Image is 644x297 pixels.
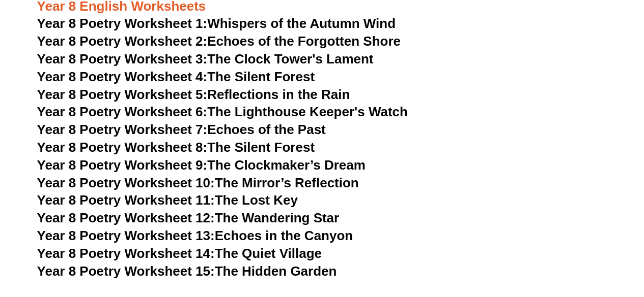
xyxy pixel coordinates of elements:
[37,104,408,119] a: Year 8 Poetry Worksheet 6:The Lighthouse Keeper's Watch
[37,140,208,155] span: Year 8 Poetry Worksheet 8:
[37,210,340,225] a: Year 8 Poetry Worksheet 12:The Wandering Star
[37,87,350,102] a: Year 8 Poetry Worksheet 5:Reflections in the Rain
[37,51,374,67] a: Year 8 Poetry Worksheet 3:The Clock Tower's Lament
[37,228,353,243] a: Year 8 Poetry Worksheet 13:Echoes in the Canyon
[37,104,208,119] span: Year 8 Poetry Worksheet 6:
[37,34,208,49] span: Year 8 Poetry Worksheet 2:
[37,122,208,137] span: Year 8 Poetry Worksheet 7:
[37,157,208,173] span: Year 8 Poetry Worksheet 9:
[37,175,359,190] a: Year 8 Poetry Worksheet 10:The Mirror’s Reflection
[37,16,208,31] span: Year 8 Poetry Worksheet 1:
[37,192,298,208] a: Year 8 Poetry Worksheet 11:The Lost Key
[37,16,396,31] a: Year 8 Poetry Worksheet 1:Whispers of the Autumn Wind
[37,246,322,261] a: Year 8 Poetry Worksheet 14:The Quiet Village
[37,51,208,67] span: Year 8 Poetry Worksheet 3:
[37,122,326,137] a: Year 8 Poetry Worksheet 7:Echoes of the Past
[37,140,315,155] a: Year 8 Poetry Worksheet 8:The Silent Forest
[37,246,215,261] span: Year 8 Poetry Worksheet 14:
[37,263,215,279] span: Year 8 Poetry Worksheet 15:
[37,69,315,84] a: Year 8 Poetry Worksheet 4:The Silent Forest
[37,263,337,279] a: Year 8 Poetry Worksheet 15:The Hidden Garden
[37,157,366,173] a: Year 8 Poetry Worksheet 9:The Clockmaker’s Dream
[37,34,401,49] a: Year 8 Poetry Worksheet 2:Echoes of the Forgotten Shore
[37,175,215,190] span: Year 8 Poetry Worksheet 10:
[37,228,215,243] span: Year 8 Poetry Worksheet 13:
[37,210,215,225] span: Year 8 Poetry Worksheet 12:
[37,192,215,208] span: Year 8 Poetry Worksheet 11:
[474,182,644,297] iframe: Chat Widget
[37,87,208,102] span: Year 8 Poetry Worksheet 5:
[37,69,208,84] span: Year 8 Poetry Worksheet 4:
